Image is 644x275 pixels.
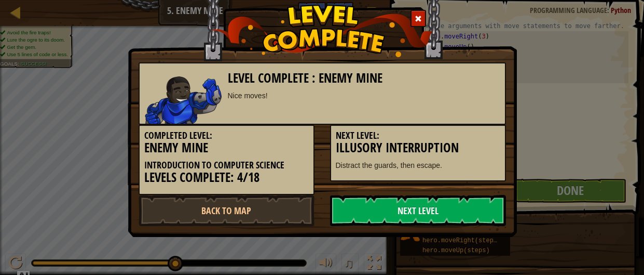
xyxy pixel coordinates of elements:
[144,171,309,185] h3: Levels Complete: 4/18
[228,90,500,101] div: Nice moves!
[228,71,500,85] h3: Level Complete : Enemy Mine
[336,130,500,141] h5: Next Level:
[330,195,506,226] a: Next Level
[145,76,222,124] img: stalwart.png
[336,141,500,155] h3: Illusory Interruption
[139,195,314,226] a: Back to Map
[144,141,309,155] h3: Enemy Mine
[211,5,433,57] img: level_complete.png
[336,160,500,171] p: Distract the guards, then escape.
[144,160,309,171] h5: Introduction to Computer Science
[144,130,309,141] h5: Completed Level:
